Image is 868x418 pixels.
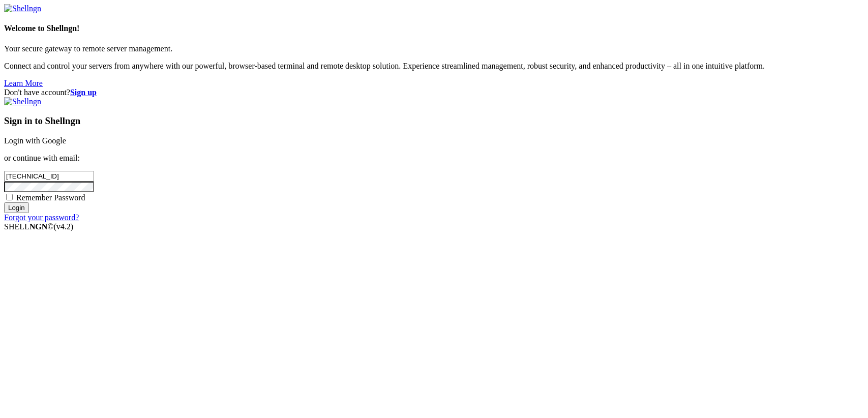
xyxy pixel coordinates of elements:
img: Shellngn [4,97,41,106]
span: 4.2.0 [54,222,74,231]
input: Email address [4,171,94,182]
div: Don't have account? [4,88,864,97]
input: Remember Password [6,194,13,200]
p: Your secure gateway to remote server management. [4,44,864,53]
a: Login with Google [4,136,66,145]
h4: Welcome to Shellngn! [4,24,864,33]
p: Connect and control your servers from anywhere with our powerful, browser-based terminal and remo... [4,62,864,71]
b: NGN [29,222,48,231]
input: Login [4,202,29,213]
span: SHELL © [4,222,73,231]
a: Sign up [70,88,97,97]
a: Forgot your password? [4,213,79,222]
p: or continue with email: [4,154,864,163]
span: Remember Password [16,193,85,202]
h3: Sign in to Shellngn [4,115,864,127]
img: Shellngn [4,4,41,13]
a: Learn More [4,79,43,87]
